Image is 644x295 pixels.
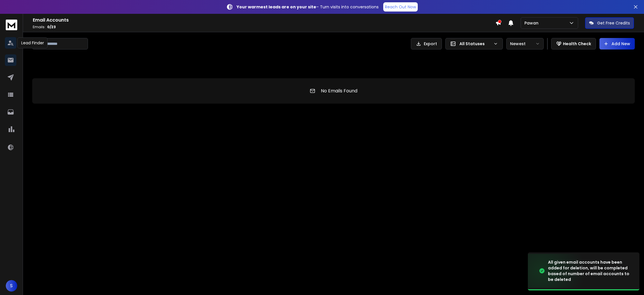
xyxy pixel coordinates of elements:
p: Get Free Credits [597,20,630,26]
p: All Statuses [459,41,491,47]
img: image [528,254,585,288]
span: 0 / 23 [47,24,56,29]
p: Health Check [563,41,591,47]
div: Lead Finder [18,37,48,48]
img: logo [6,20,17,30]
a: Reach Out Now [383,2,418,12]
p: – Turn visits into conversations [237,4,379,10]
p: Reach Out Now [385,4,416,10]
button: Newest [506,38,544,50]
p: Pawan [524,20,541,26]
p: Emails : [33,25,495,29]
button: Get Free Credits [585,17,634,29]
button: S [6,280,17,292]
button: Health Check [551,38,596,50]
strong: Your warmest leads are on your site [237,4,316,10]
div: All given email accounts have been added for deletion, will be completed based of number of email... [548,259,632,282]
h1: Email Accounts [33,17,495,24]
button: Export [411,38,442,50]
button: Add New [599,38,635,50]
p: No Emails Found [321,87,357,94]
